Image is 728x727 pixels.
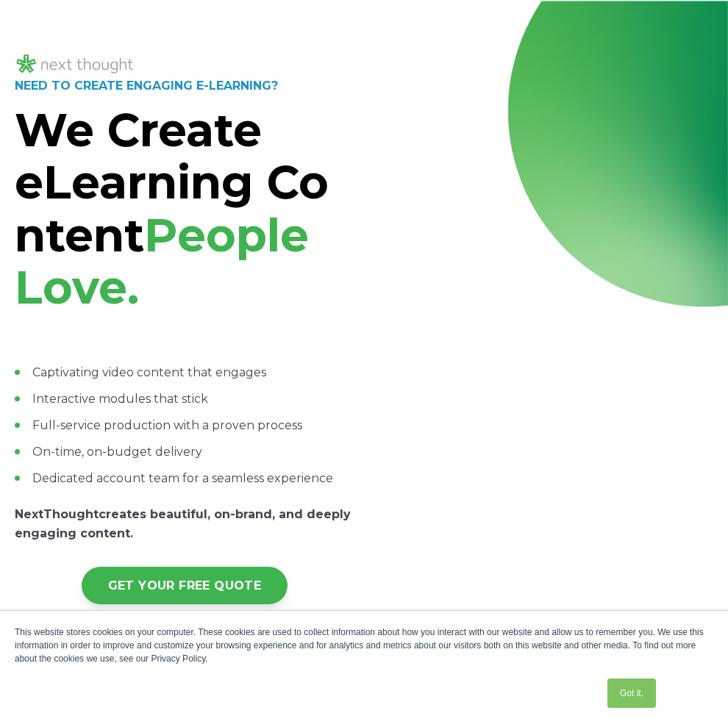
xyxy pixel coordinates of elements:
[32,365,266,379] span: Captivating video content that engages
[82,567,288,604] a: GET YOUR FREE QUOTE
[32,471,333,485] span: Dedicated account team for a seamless experience
[15,626,713,665] div: This website stores cookies on your computer. These cookies are used to collect information about...
[32,418,302,432] span: Full-service production with a proven process
[15,79,278,93] strong: NEED TO CREATE ENGAGING E-LEARNING?
[32,445,202,459] span: On-time, on-budget delivery
[15,102,329,263] strong: We Create eLearning Content
[374,173,713,364] iframe: Next-Gen Learning Experiences
[15,507,351,540] span: creates beautiful, on-brand, and deeply engaging content.
[15,52,135,76] img: NT_Logo_LightMode
[15,507,99,521] strong: NextThought
[15,207,309,315] span: People Love.
[607,678,656,708] a: Got it.
[32,392,208,406] span: Interactive modules that stick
